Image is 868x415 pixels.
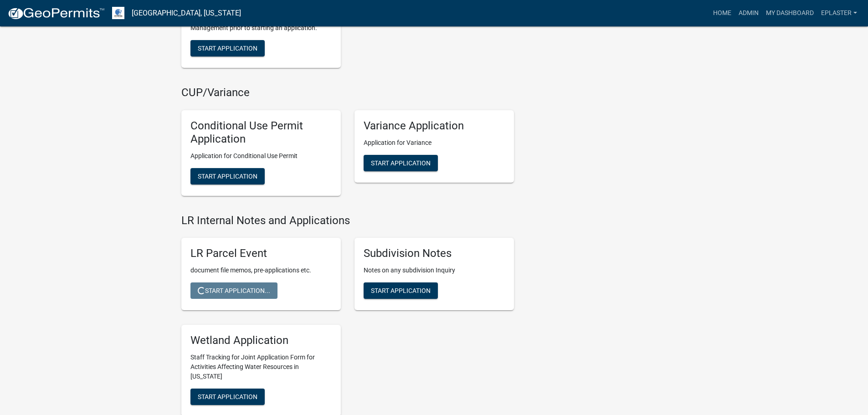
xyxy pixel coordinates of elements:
button: Start Application [364,155,438,171]
h5: LR Parcel Event [190,247,332,260]
button: Start Application [364,282,438,299]
button: Start Application [190,40,265,56]
p: Application for Conditional Use Permit [190,151,332,161]
span: Start Application [371,287,431,294]
span: Start Application [198,172,257,179]
a: [GEOGRAPHIC_DATA], [US_STATE] [132,5,241,21]
h5: Conditional Use Permit Application [190,119,332,146]
p: Application for Variance [364,138,505,148]
a: Home [709,5,735,22]
span: Start Application... [198,287,270,294]
h4: CUP/Variance [181,86,514,99]
p: Staff Tracking for Joint Application Form for Activities Affecting Water Resources in [US_STATE] [190,353,332,381]
img: Otter Tail County, Minnesota [112,7,124,19]
span: Start Application [198,45,257,52]
a: My Dashboard [762,5,817,22]
a: Admin [735,5,762,22]
h5: Subdivision Notes [364,247,505,260]
h5: Wetland Application [190,334,332,347]
h5: Variance Application [364,119,505,133]
p: Notes on any subdivision Inquiry [364,266,505,275]
h4: LR Internal Notes and Applications [181,214,514,227]
button: Start Application [190,168,265,184]
p: document file memos, pre-applications etc. [190,266,332,275]
a: eplaster [817,5,861,22]
button: Start Application... [190,282,277,299]
span: Start Application [371,159,431,166]
span: Start Application [198,393,257,400]
button: Start Application [190,389,265,405]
